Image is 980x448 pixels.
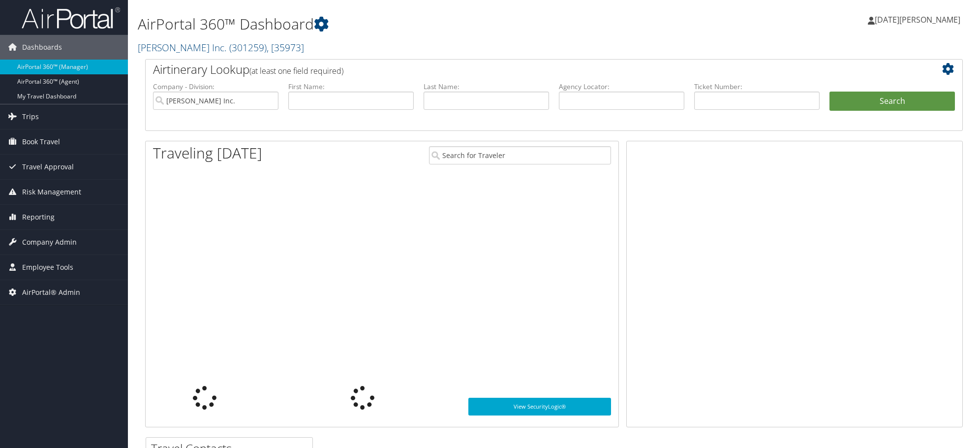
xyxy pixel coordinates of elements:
[559,82,684,92] label: Agency Locator:
[694,82,820,92] label: Ticket Number:
[424,82,549,92] label: Last Name:
[22,255,73,280] span: Employee Tools
[153,82,278,92] label: Company - Division:
[429,146,612,164] input: Search for Traveler
[153,143,262,163] h1: Traveling [DATE]
[153,61,887,78] h2: Airtinerary Lookup
[22,230,77,255] span: Company Admin
[249,65,343,76] span: (at least one field required)
[22,6,120,30] img: airportal-logo.png
[22,280,80,305] span: AirPortal® Admin
[829,92,955,111] button: Search
[138,41,304,54] a: [PERSON_NAME] Inc.
[22,180,81,204] span: Risk Management
[22,155,74,179] span: Travel Approval
[229,41,267,54] span: ( 301259 )
[22,205,55,229] span: Reporting
[22,35,62,60] span: Dashboards
[138,14,693,34] h1: AirPortal 360™ Dashboard
[468,398,611,416] a: View SecurityLogic®
[22,104,39,129] span: Trips
[868,5,970,34] a: [DATE][PERSON_NAME]
[267,41,304,54] span: , [ 35973 ]
[288,82,414,92] label: First Name:
[875,14,960,25] span: [DATE][PERSON_NAME]
[22,129,60,154] span: Book Travel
